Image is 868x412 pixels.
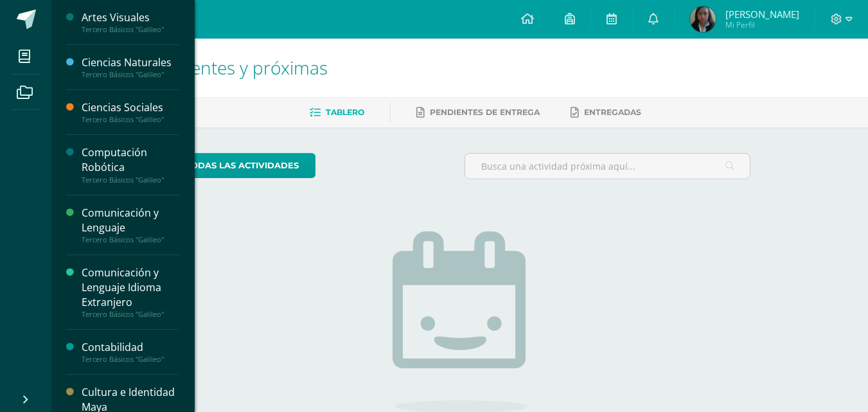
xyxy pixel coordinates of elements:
[82,265,179,310] div: Comunicación y Lenguaje Idioma Extranjero
[465,154,750,179] input: Busca una actividad próxima aquí...
[310,102,364,123] a: Tablero
[584,107,641,117] span: Entregadas
[82,145,179,184] a: Computación RobóticaTercero Básicos "Galileo"
[326,107,364,117] span: Tablero
[82,100,179,124] a: Ciencias SocialesTercero Básicos "Galileo"
[82,25,179,34] div: Tercero Básicos "Galileo"
[725,19,799,30] span: Mi Perfil
[82,10,179,25] div: Artes Visuales
[82,70,179,79] div: Tercero Básicos "Galileo"
[690,6,716,32] img: 2b54db10839e184fffb0d6f0cc7682ed.png
[82,340,179,364] a: ContabilidadTercero Básicos "Galileo"
[416,102,540,123] a: Pendientes de entrega
[571,102,641,123] a: Entregadas
[725,8,799,21] span: [PERSON_NAME]
[82,55,179,70] div: Ciencias Naturales
[82,340,179,355] div: Contabilidad
[430,107,540,117] span: Pendientes de entrega
[82,175,179,184] div: Tercero Básicos "Galileo"
[82,100,179,115] div: Ciencias Sociales
[169,153,315,178] a: todas las Actividades
[82,355,179,364] div: Tercero Básicos "Galileo"
[82,115,179,124] div: Tercero Básicos "Galileo"
[67,55,328,80] span: Actividades recientes y próximas
[82,206,179,235] div: Comunicación y Lenguaje
[82,55,179,79] a: Ciencias NaturalesTercero Básicos "Galileo"
[82,265,179,319] a: Comunicación y Lenguaje Idioma ExtranjeroTercero Básicos "Galileo"
[82,10,179,34] a: Artes VisualesTercero Básicos "Galileo"
[82,145,179,175] div: Computación Robótica
[82,235,179,244] div: Tercero Básicos "Galileo"
[82,310,179,319] div: Tercero Básicos "Galileo"
[82,206,179,244] a: Comunicación y LenguajeTercero Básicos "Galileo"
